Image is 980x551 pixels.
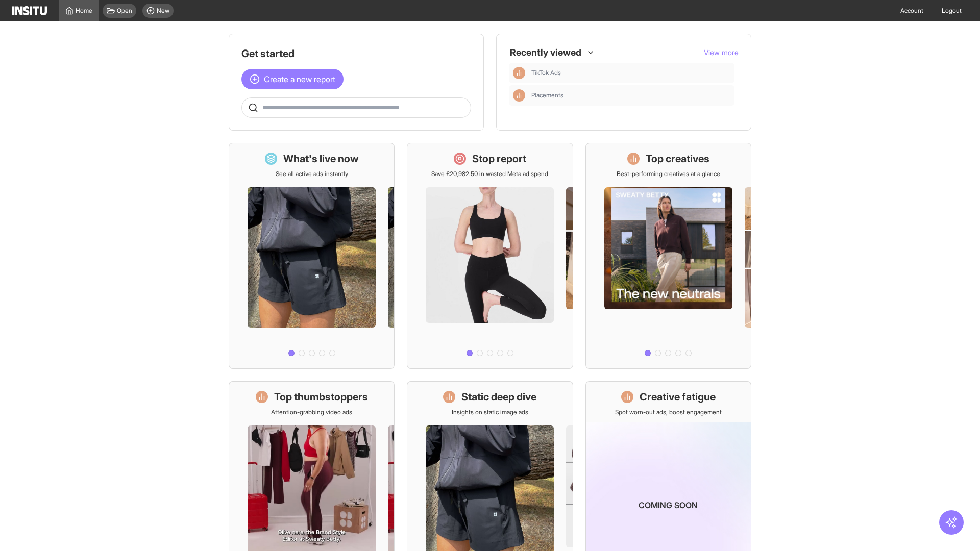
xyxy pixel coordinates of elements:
[431,170,548,178] p: Save £20,982.50 in wasted Meta ad spend
[264,73,335,85] span: Create a new report
[452,408,528,416] p: Insights on static image ads
[585,143,751,369] a: Top creativesBest-performing creatives at a glance
[271,408,352,416] p: Attention-grabbing video ads
[531,91,563,99] span: Placements
[241,46,471,61] h1: Get started
[704,47,739,58] button: View more
[513,67,525,79] div: Insights
[407,143,573,369] a: Stop reportSave £20,982.50 in wasted Meta ad spend
[646,152,709,166] h1: Top creatives
[461,390,536,404] h1: Static deep dive
[12,6,47,15] img: Logo
[274,390,368,404] h1: Top thumbstoppers
[157,7,169,15] span: New
[283,152,359,166] h1: What's live now
[704,48,739,57] span: View more
[76,7,92,15] span: Home
[117,7,132,15] span: Open
[241,69,344,89] button: Create a new report
[531,69,730,77] span: TikTok Ads
[276,170,348,178] p: See all active ads instantly
[229,143,395,369] a: What's live nowSee all active ads instantly
[531,69,561,77] span: TikTok Ads
[472,152,526,166] h1: Stop report
[531,91,730,99] span: Placements
[617,170,720,178] p: Best-performing creatives at a glance
[513,89,525,102] div: Insights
